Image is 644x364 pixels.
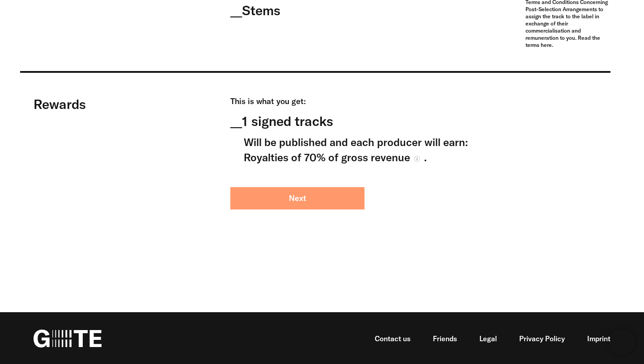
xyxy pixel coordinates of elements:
div: This is what you get: [230,95,512,108]
div: Rewards [34,95,217,113]
a: Privacy Policy [519,334,565,343]
div: Will be published and each producer will earn: Royalties of 70% of gross revenue . [244,134,512,165]
iframe: Brevo live chat [608,328,635,355]
a: Friends [433,334,457,343]
a: Legal [479,334,497,343]
button: Next [230,187,364,209]
a: Contact us [375,334,411,343]
img: G=TE [34,330,102,347]
span: __ [230,113,242,130]
a: Imprint [587,334,610,343]
span: __ [230,2,242,19]
div: Stems [230,1,512,19]
div: 1 signed tracks [230,112,512,130]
